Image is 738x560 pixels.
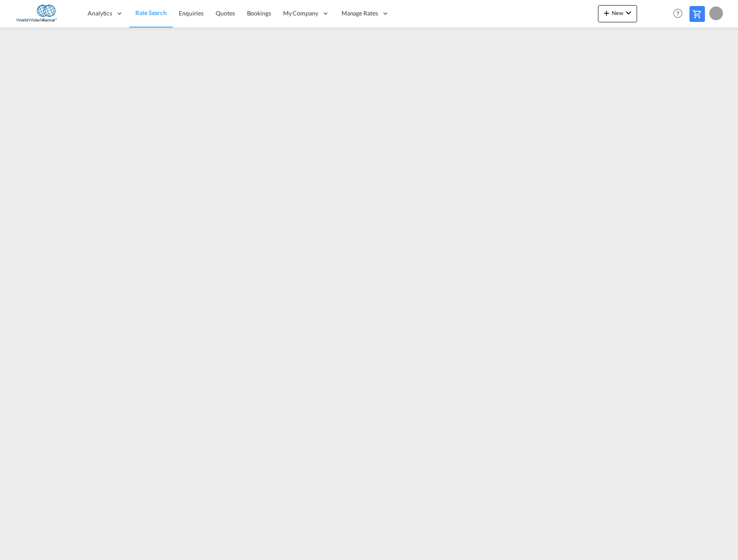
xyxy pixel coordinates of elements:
md-icon: icon-chevron-down [623,8,634,18]
span: Quotes [216,9,235,17]
span: New [601,9,634,16]
img: ccb731808cb111f0a964a961340171cb.png [13,4,71,23]
span: Bookings [247,9,271,17]
span: My Company [283,9,318,18]
span: Manage Rates [342,9,378,18]
button: icon-plus 400-fgNewicon-chevron-down [598,5,637,22]
div: Help [671,6,689,21]
span: Analytics [88,9,112,18]
span: Enquiries [179,9,204,17]
md-icon: icon-plus 400-fg [601,8,612,18]
span: Rate Search [135,9,167,16]
span: Help [671,6,685,21]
